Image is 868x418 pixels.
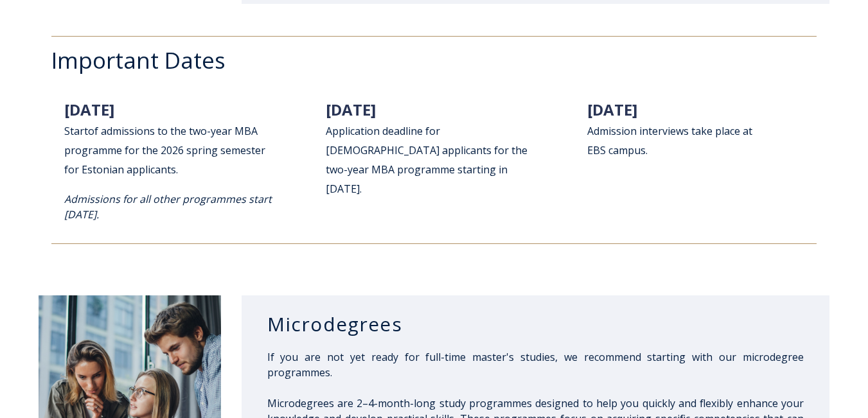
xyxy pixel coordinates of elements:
[587,99,637,120] span: [DATE]
[88,124,181,138] span: of admissions to th
[51,45,226,75] span: Important Dates
[326,124,527,196] span: Application deadline for [DEMOGRAPHIC_DATA] applicants for the two-year MBA programme starting in...
[587,124,752,157] span: ews take place at EBS campus.
[64,99,114,120] span: [DATE]
[64,124,88,138] span: Start
[267,312,804,336] h3: Microdegrees
[587,124,670,138] span: Admission intervi
[64,192,272,222] i: Admissions for all other programmes start [DATE].
[326,99,376,120] span: [DATE]
[267,350,804,379] span: If you are not yet ready for full-time master's studies, we recommend starting with our microdegr...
